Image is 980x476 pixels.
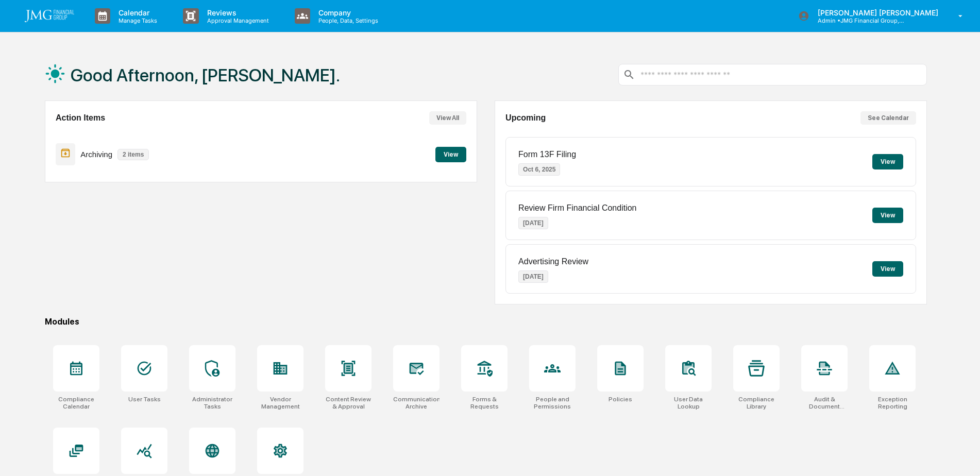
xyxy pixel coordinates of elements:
[393,396,440,410] div: Communications Archive
[310,17,383,24] p: People, Data, Settings
[199,8,274,17] p: Reviews
[435,149,466,159] a: View
[429,111,466,125] button: View All
[801,396,848,410] div: Audit & Document Logs
[310,8,383,17] p: Company
[45,317,927,327] div: Modules
[110,17,162,24] p: Manage Tasks
[117,149,149,160] p: 2 items
[189,396,235,410] div: Administrator Tasks
[71,65,340,86] h1: Good Afternoon, [PERSON_NAME].
[665,396,712,410] div: User Data Lookup
[518,150,576,159] p: Form 13F Filing
[128,396,161,403] div: User Tasks
[518,257,588,266] p: Advertising Review
[80,150,112,159] p: Archiving
[199,17,274,24] p: Approval Management
[869,396,916,410] div: Exception Reporting
[609,396,632,403] div: Policies
[518,217,548,229] p: [DATE]
[25,10,74,22] img: logo
[529,396,576,410] div: People and Permissions
[505,113,546,123] h2: Upcoming
[461,396,508,410] div: Forms & Requests
[733,396,780,410] div: Compliance Library
[809,8,943,17] p: [PERSON_NAME] [PERSON_NAME]
[53,396,99,410] div: Compliance Calendar
[860,111,916,125] button: See Calendar
[518,203,636,213] p: Review Firm Financial Condition
[872,261,903,277] button: View
[257,396,303,410] div: Vendor Management
[435,147,466,162] button: View
[809,17,905,24] p: Admin • JMG Financial Group, Ltd.
[947,442,975,470] iframe: Open customer support
[325,396,371,410] div: Content Review & Approval
[872,208,903,223] button: View
[518,163,560,176] p: Oct 6, 2025
[110,8,162,17] p: Calendar
[56,113,105,123] h2: Action Items
[872,154,903,169] button: View
[518,270,548,283] p: [DATE]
